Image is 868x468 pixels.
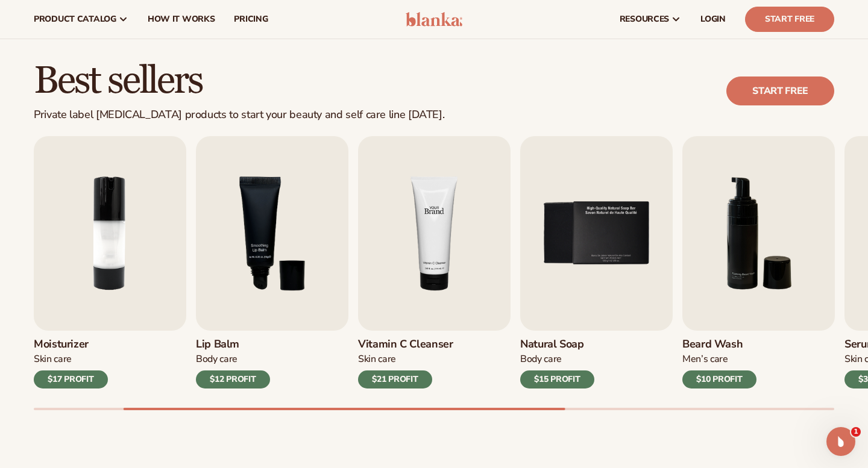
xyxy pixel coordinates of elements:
a: 6 / 9 [682,136,835,388]
img: logo [406,12,463,27]
h3: Lip Balm [196,338,270,351]
a: Start free [726,76,834,105]
a: 3 / 9 [196,136,348,388]
div: $15 PROFIT [520,370,594,388]
div: Private label [MEDICAL_DATA] products to start your beauty and self care line [DATE]. [34,108,444,122]
a: 2 / 9 [34,136,186,388]
div: $21 PROFIT [358,370,432,388]
span: 1 [851,427,861,437]
div: Body Care [196,353,270,366]
h3: Moisturizer [34,338,108,351]
h3: Natural Soap [520,338,594,351]
div: Skin Care [358,353,453,366]
h3: Beard Wash [682,338,756,351]
h3: Vitamin C Cleanser [358,338,453,351]
div: $17 PROFIT [34,370,108,388]
span: LOGIN [700,14,726,24]
div: $10 PROFIT [682,370,756,388]
a: 4 / 9 [358,136,511,388]
div: Body Care [520,353,594,366]
h2: Best sellers [34,61,444,101]
div: $12 PROFIT [196,370,270,388]
div: Skin Care [34,353,108,366]
span: pricing [234,14,268,24]
span: resources [620,14,669,24]
div: Men’s Care [682,353,756,366]
span: product catalog [34,14,116,24]
img: Shopify Image 5 [358,136,511,331]
iframe: Intercom live chat [826,427,855,456]
a: 5 / 9 [520,136,673,388]
a: Start Free [745,7,834,32]
span: How It Works [148,14,215,24]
